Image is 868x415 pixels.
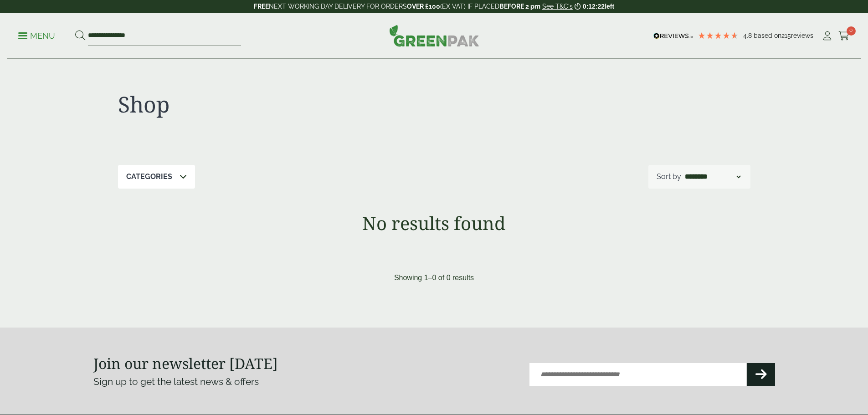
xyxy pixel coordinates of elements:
strong: FREE [254,3,269,10]
a: 0 [838,29,850,43]
a: Menu [18,31,55,40]
div: 4.79 Stars [698,31,739,40]
span: 0 [847,26,856,36]
i: My Account [822,31,833,41]
p: Categories [126,171,172,182]
span: 4.8 [743,32,754,39]
a: See T&C's [542,3,573,10]
strong: OVER £100 [407,3,440,10]
p: Menu [18,31,55,41]
span: Based on [754,32,781,39]
span: 0:12:22 [583,3,605,10]
h1: Shop [118,91,434,118]
img: GreenPak Supplies [389,25,479,46]
p: Sign up to get the latest news & offers [93,374,400,389]
span: left [605,3,614,10]
strong: Join our newsletter [DATE] [93,354,278,373]
h1: No results found [93,212,775,234]
span: reviews [791,32,813,39]
span: 215 [781,32,791,39]
select: Shop order [683,171,742,182]
strong: BEFORE 2 pm [499,3,540,10]
img: REVIEWS.io [653,33,693,39]
p: Sort by [657,171,681,182]
i: Cart [838,31,850,41]
p: Showing 1–0 of 0 results [394,272,474,283]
